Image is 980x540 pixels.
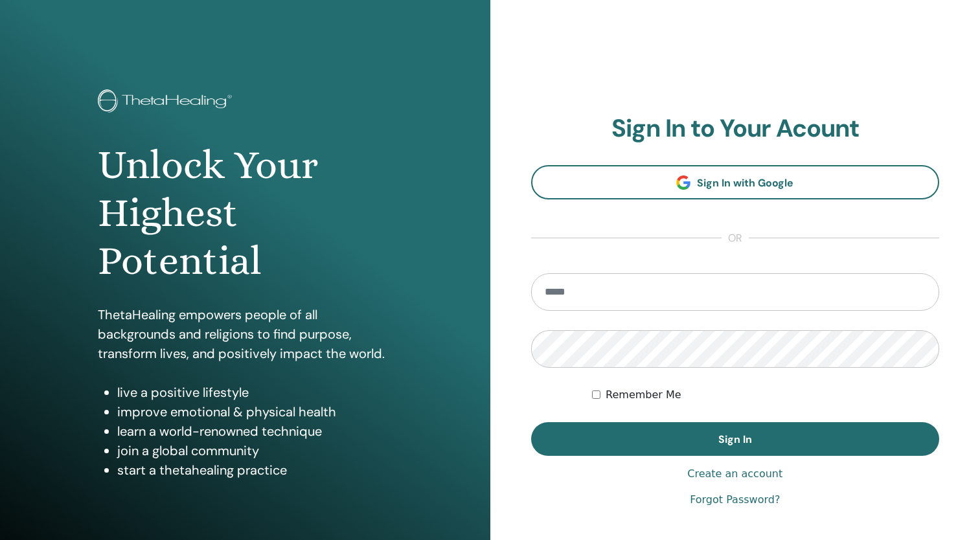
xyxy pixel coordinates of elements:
[687,466,782,482] a: Create an account
[531,422,940,456] button: Sign In
[117,383,392,402] li: live a positive lifestyle
[690,492,780,508] a: Forgot Password?
[697,176,793,190] span: Sign In with Google
[117,441,392,460] li: join a global community
[117,460,392,480] li: start a thetahealing practice
[98,141,392,286] h1: Unlock Your Highest Potential
[606,387,681,403] label: Remember Me
[722,231,749,246] span: or
[718,433,752,446] span: Sign In
[98,305,392,363] p: ThetaHealing empowers people of all backgrounds and religions to find purpose, transform lives, a...
[117,402,392,422] li: improve emotional & physical health
[592,387,939,403] div: Keep me authenticated indefinitely or until I manually logout
[531,165,940,199] a: Sign In with Google
[117,422,392,441] li: learn a world-renowned technique
[531,114,940,144] h2: Sign In to Your Acount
